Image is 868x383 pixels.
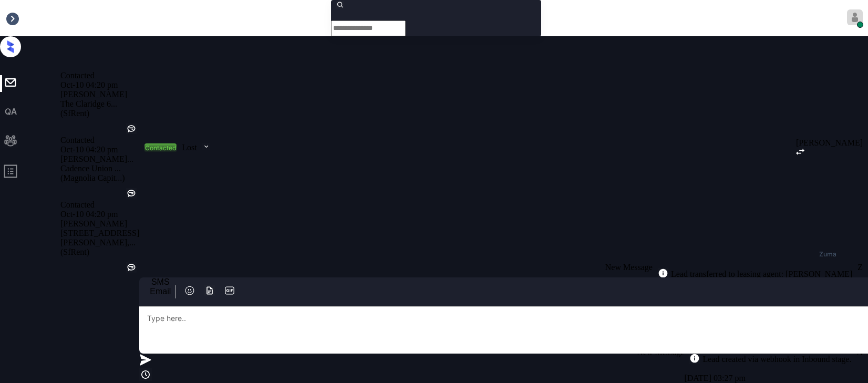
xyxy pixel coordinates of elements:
div: [PERSON_NAME]... [60,154,139,164]
span: New Message [605,263,653,272]
img: icon-zuma [202,142,210,151]
div: [PERSON_NAME] [796,138,863,148]
div: Email [150,287,171,296]
div: Kelsey was silent [126,123,137,136]
img: icon-zuma [204,285,215,296]
img: Kelsey was silent [126,188,137,199]
div: [PERSON_NAME] [60,219,139,229]
img: icon-zuma [139,354,152,366]
div: Oct-10 04:20 pm [60,210,139,219]
div: Lost [182,143,197,152]
img: Kelsey was silent [126,123,137,134]
div: [PERSON_NAME] [60,90,139,99]
div: SMS [150,277,171,287]
span: profile [3,164,18,182]
div: Contacted [145,144,176,152]
img: icon-zuma [224,285,235,296]
div: Contacted [60,200,139,210]
div: Oct-10 04:20 pm [60,80,139,90]
img: icon-zuma [139,368,152,381]
div: The Claridge 6... (SfRent) [60,99,139,118]
div: Contacted [60,136,139,145]
div: Zuma [819,251,836,257]
div: Cadence Union ... (Magnolia Capit...) [60,164,139,183]
div: Lead transferred to leasing agent: [PERSON_NAME] [668,270,852,279]
div: Kelsey was silent [126,188,137,200]
div: [STREET_ADDRESS][PERSON_NAME],... (SfRent) [60,229,139,257]
div: Inbox [5,14,25,23]
img: icon-zuma [184,285,195,296]
div: Kelsey was silent [126,262,137,274]
img: Kelsey was silent [126,262,137,273]
div: Oct-10 04:20 pm [60,145,139,154]
div: Z [857,263,863,272]
div: Contacted [60,71,139,80]
img: icon-zuma [796,149,804,155]
img: avatar [847,9,863,25]
img: icon-zuma [658,268,668,278]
